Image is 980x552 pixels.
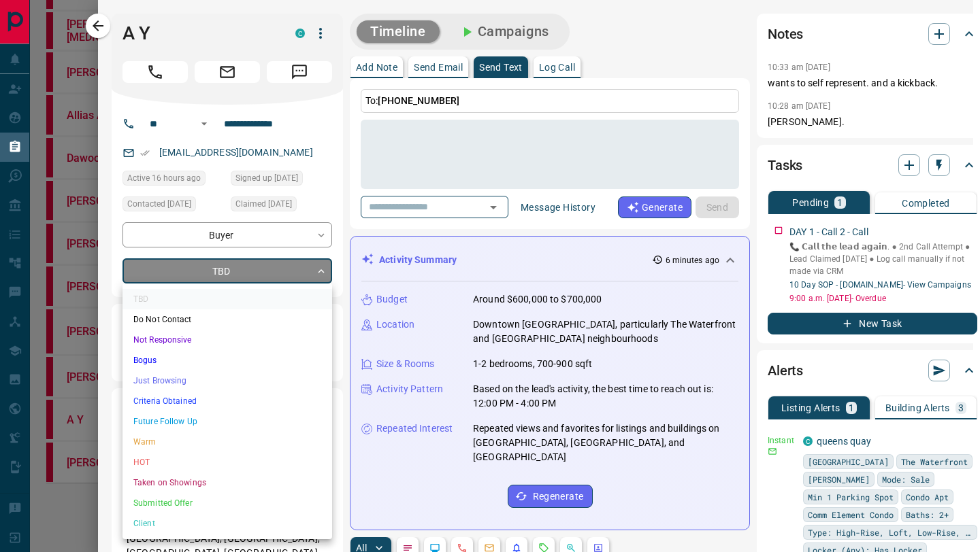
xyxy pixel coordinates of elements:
[122,330,332,350] li: Not Responsive
[122,370,332,391] li: Just Browsing
[122,452,332,472] li: HOT
[122,493,332,513] li: Submitted Offer
[122,472,332,493] li: Taken on Showings
[122,391,332,411] li: Criteria Obtained
[122,350,332,370] li: Bogus
[122,513,332,534] li: Client
[122,411,332,432] li: Future Follow Up
[122,309,332,330] li: Do Not Contact
[122,432,332,452] li: Warm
